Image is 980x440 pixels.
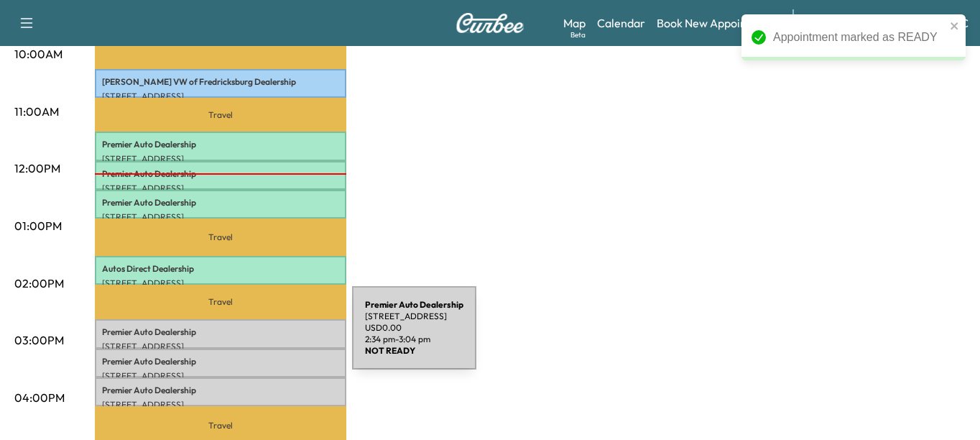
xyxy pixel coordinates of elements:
p: Premier Auto Dealership [102,197,339,208]
div: Beta [570,29,586,40]
p: Travel [95,219,346,255]
p: 01:00PM [14,217,62,234]
p: 12:00PM [14,160,60,177]
p: Premier Auto Dealership [102,326,339,338]
p: [PERSON_NAME] VW of Fredricksburg Dealership [102,76,339,88]
p: Premier Auto Dealership [102,168,339,180]
p: Travel [95,98,346,132]
p: Travel [95,285,346,319]
a: Book New Appointment [657,14,778,32]
p: 03:00PM [14,331,64,349]
p: Premier Auto Dealership [102,385,339,396]
p: 04:00PM [14,389,65,406]
button: close [950,20,960,32]
p: [STREET_ADDRESS] [102,399,339,411]
p: [STREET_ADDRESS] [102,91,339,102]
p: Autos Direct Dealership [102,263,339,275]
p: [STREET_ADDRESS] [102,341,339,352]
p: 11:00AM [14,103,59,120]
p: [STREET_ADDRESS] [102,370,339,382]
p: [STREET_ADDRESS] [102,211,339,223]
p: [STREET_ADDRESS] [102,278,339,289]
p: Premier Auto Dealership [102,356,339,367]
p: 02:00PM [14,275,64,292]
p: [STREET_ADDRESS] [102,153,339,165]
p: Premier Auto Dealership [102,139,339,150]
p: 10:00AM [14,45,63,63]
a: Calendar [597,14,645,32]
a: MapBeta [563,14,586,32]
img: Curbee Logo [456,13,524,33]
div: Appointment marked as READY [773,29,946,46]
p: [STREET_ADDRESS] [102,183,339,194]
